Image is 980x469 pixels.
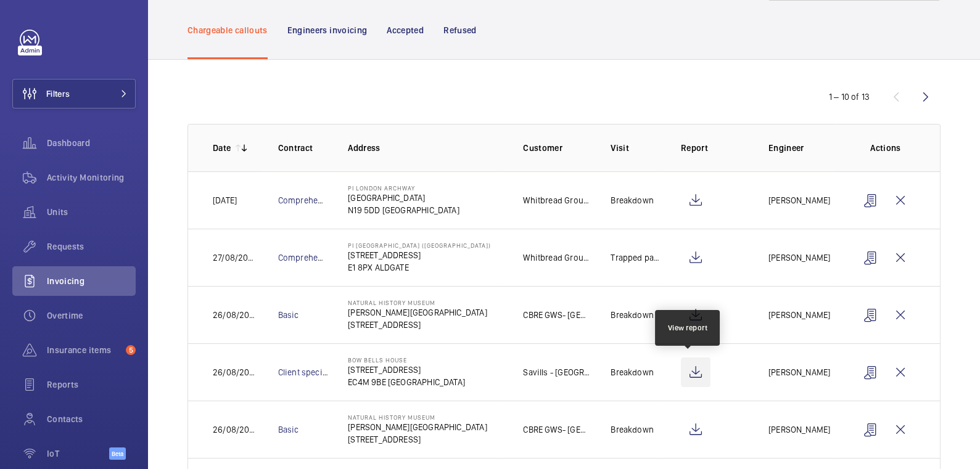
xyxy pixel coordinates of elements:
p: [PERSON_NAME][GEOGRAPHIC_DATA] [348,421,487,433]
div: View report [667,322,707,333]
p: Bow Bells House [348,356,465,364]
p: Savills - [GEOGRAPHIC_DATA] [523,366,591,378]
p: Breakdown [611,423,654,436]
span: Filters [46,88,70,100]
span: Requests [47,240,136,253]
p: [STREET_ADDRESS] [348,319,487,331]
p: CBRE GWS- [GEOGRAPHIC_DATA] [523,309,591,321]
p: [PERSON_NAME] [768,251,830,264]
p: 27/08/2025 [213,251,258,264]
span: Activity Monitoring [47,171,136,184]
p: EC4M 9BE [GEOGRAPHIC_DATA] [348,376,465,388]
a: Comprehensive [278,253,339,263]
span: Insurance items [47,344,121,356]
p: N19 5DD [GEOGRAPHIC_DATA] [348,204,459,216]
a: Basic [278,425,299,434]
span: Reports [47,378,136,391]
span: IoT [47,447,109,460]
a: Basic [278,310,299,320]
p: [PERSON_NAME] [768,366,830,378]
p: Actions [856,142,915,154]
p: Refused [443,24,476,36]
a: Comprehensive [278,195,339,205]
p: [PERSON_NAME] [768,309,830,321]
span: 5 [126,345,136,355]
span: Beta [109,447,126,460]
p: [PERSON_NAME] [768,423,830,436]
p: Visit [611,142,661,154]
p: Contract [278,142,329,154]
a: Client specific [278,367,333,377]
p: Engineer [768,142,836,154]
p: Chargeable callouts [187,24,268,36]
p: Breakdown [611,366,654,378]
p: E1 8PX ALDGATE [348,261,491,274]
p: Date [213,142,231,154]
p: 26/08/2025 [213,309,258,321]
p: [PERSON_NAME][GEOGRAPHIC_DATA] [348,306,487,319]
span: Contacts [47,413,136,425]
p: Customer [523,142,591,154]
p: Engineers invoicing [287,24,368,36]
p: Trapped passenger [611,251,661,264]
p: Report [681,142,749,154]
span: Dashboard [47,137,136,149]
p: PI [GEOGRAPHIC_DATA] ([GEOGRAPHIC_DATA]) [348,242,491,249]
p: Whitbread Group PLC [523,194,591,206]
p: [STREET_ADDRESS] [348,249,491,261]
p: Breakdown [611,194,654,206]
p: PI London Archway [348,184,459,192]
div: 1 – 10 of 13 [829,91,870,103]
p: [STREET_ADDRESS] [348,433,487,446]
p: [DATE] [213,194,237,206]
span: Invoicing [47,275,136,287]
p: Natural History Museum [348,299,487,306]
span: Overtime [47,309,136,322]
p: 26/08/2025 [213,366,258,378]
p: Address [348,142,503,154]
p: [GEOGRAPHIC_DATA] [348,192,459,204]
p: CBRE GWS- [GEOGRAPHIC_DATA] [523,423,591,436]
p: [PERSON_NAME] [768,194,830,206]
p: 26/08/2025 [213,423,258,436]
button: Filters [12,79,136,108]
p: Breakdown [611,309,654,321]
span: Units [47,206,136,218]
p: Natural History Museum [348,414,487,421]
p: Accepted [387,24,424,36]
p: Whitbread Group PLC [523,251,591,264]
p: [STREET_ADDRESS] [348,364,465,376]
